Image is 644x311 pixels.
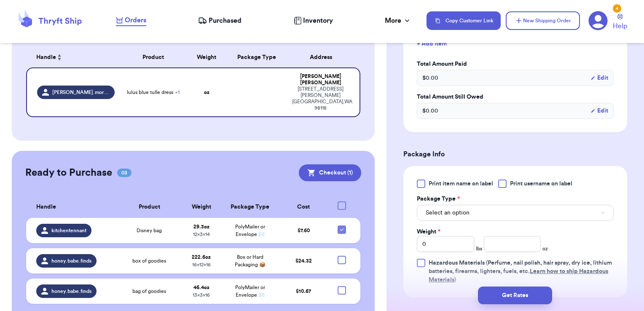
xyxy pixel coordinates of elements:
button: Sort ascending [56,52,63,62]
th: Weight [187,47,227,67]
span: 03 [117,169,131,177]
span: bag of goodies [132,288,166,295]
button: + Add Item [413,35,617,53]
span: Handle [36,53,56,62]
span: $ 0.00 [422,107,438,115]
span: kitchentennant [51,227,86,234]
span: 12 x 3 x 14 [193,232,210,237]
button: New Shipping Order [506,11,580,30]
th: Product [117,196,182,218]
span: Help [613,21,627,31]
div: More [385,16,411,26]
button: Get Rates [478,287,552,304]
span: Inventory [303,16,333,26]
button: Select an option [417,205,614,221]
span: honey.babe.finds [51,288,91,295]
th: Product [120,47,187,67]
span: (Perfume, nail polish, hair spray, dry ice, lithium batteries, firearms, lighters, fuels, etc. ) [429,260,612,283]
label: Package Type [417,195,460,203]
span: box of goodies [132,257,166,264]
span: [PERSON_NAME].morentrejo [52,89,110,96]
div: 4 [613,4,621,13]
label: Total Amount Still Owed [417,93,614,101]
span: Orders [125,15,146,25]
th: Weight [182,196,220,218]
span: Disney bag [137,227,162,234]
span: + 1 [175,90,180,95]
button: Checkout (1) [299,164,361,181]
a: Orders [116,15,146,26]
span: Print username on label [510,180,572,188]
a: Purchased [198,16,241,26]
strong: oz [204,90,209,95]
span: PolyMailer or Envelope ✉️ [235,285,265,298]
th: Package Type [227,47,287,67]
span: honey.babe.finds [51,257,91,264]
button: Edit [590,74,608,82]
span: Handle [36,203,56,212]
strong: 222.6 oz [192,255,211,260]
label: Total Amount Paid [417,60,614,68]
h2: Ready to Purchase [25,166,112,180]
label: Weight [417,228,440,236]
span: PolyMailer or Envelope ✉️ [235,224,265,237]
span: lbs [476,245,482,252]
div: [PERSON_NAME] [PERSON_NAME] [292,73,350,86]
span: oz [542,245,548,252]
span: 13 x 3 x 16 [193,292,210,298]
span: $ 24.32 [295,258,312,263]
th: Package Type [221,196,279,218]
a: 4 [588,11,608,30]
button: Edit [590,107,608,115]
a: Help [613,14,627,31]
span: $ 0.00 [422,74,438,82]
strong: 29.3 oz [193,224,209,229]
a: Inventory [294,16,333,26]
span: $ 10.67 [296,289,311,294]
span: lulus blue tulle dress [127,89,180,96]
span: Purchased [209,16,241,26]
span: 16 x 12 x 16 [192,262,211,267]
span: Select an option [426,209,470,217]
th: Address [287,47,361,67]
strong: 46.4 oz [193,285,209,290]
button: Copy Customer Link [427,11,501,30]
th: Cost [279,196,328,218]
div: [STREET_ADDRESS][PERSON_NAME] [GEOGRAPHIC_DATA] , WA 98118 [292,86,350,111]
span: Print item name on label [429,180,493,188]
span: $ 7.60 [298,228,310,233]
span: Hazardous Materials [429,260,485,266]
span: Box or Hard Packaging 📦 [235,255,266,267]
h3: Package Info [403,149,627,159]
